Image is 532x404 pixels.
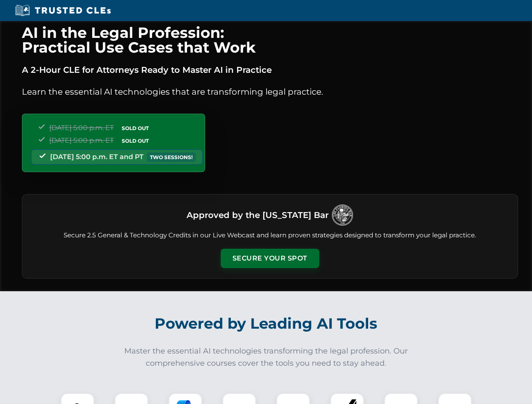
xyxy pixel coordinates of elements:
h1: AI in the Legal Profession: Practical Use Cases that Work [22,25,518,55]
span: SOLD OUT [119,136,152,145]
span: [DATE] 5:00 p.m. ET [49,136,114,144]
p: Master the essential AI technologies transforming the legal profession. Our comprehensive courses... [119,345,414,369]
img: Trusted CLEs [13,4,113,17]
h3: Approved by the [US_STATE] Bar [187,207,329,223]
p: Secure 2.5 General & Technology Credits in our Live Webcast and learn proven strategies designed ... [32,231,508,240]
img: Logo [332,205,353,226]
p: Learn the essential AI technologies that are transforming legal practice. [22,85,518,98]
h2: Powered by Leading AI Tools [33,309,500,338]
span: [DATE] 5:00 p.m. ET [49,124,114,132]
span: SOLD OUT [119,124,152,133]
p: A 2-Hour CLE for Attorneys Ready to Master AI in Practice [22,63,518,77]
button: Secure Your Spot [221,249,319,268]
